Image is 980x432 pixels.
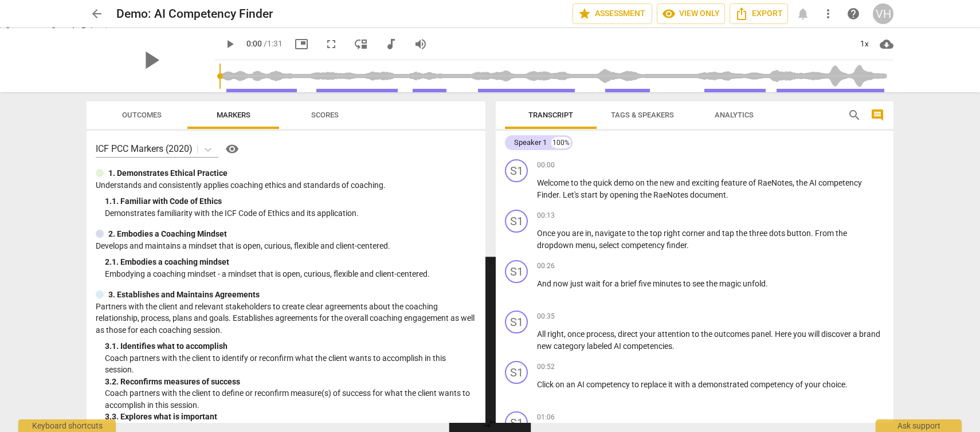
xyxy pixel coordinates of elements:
[672,341,675,351] span: .
[551,137,571,148] div: 100%
[771,329,775,339] span: .
[822,380,845,389] span: choice
[793,329,808,339] span: you
[721,178,748,187] span: feature
[105,268,476,280] p: Embodying a coaching mindset - a mindset that is open, curious, flexible and client-centered.
[264,39,283,48] span: / 1:31
[846,7,860,21] span: help
[108,289,260,301] p: 3. Establishes and Maintains Agreements
[618,329,640,339] span: direct
[578,7,647,21] span: Assessment
[567,329,586,339] span: once
[537,241,575,250] span: dropdown
[105,340,476,352] div: 3. 1. Identifies what to accomplish
[414,37,428,51] span: volume_up
[859,329,880,339] span: brand
[105,411,476,423] div: 3. 3. Explores what is important
[96,240,476,252] p: Develops and maintains a mindset that is open, curious, flexible and client-centered.
[640,190,653,199] span: the
[537,211,555,221] span: 00:13
[547,329,564,339] span: right
[96,301,476,336] p: Partners with the client and relevant stakeholders to create clear agreements about the coaching ...
[505,210,528,233] div: Change speaker
[628,229,637,238] span: to
[751,329,771,339] span: panel
[586,380,632,389] span: competency
[537,178,571,187] span: Welcome
[537,329,547,339] span: All
[821,7,835,21] span: more_vert
[758,178,793,187] span: RaeNotes
[662,7,676,21] span: visibility
[611,111,674,119] span: Tags & Speakers
[821,329,853,339] span: discover
[602,279,614,288] span: for
[586,329,614,339] span: process
[787,229,811,238] span: button
[537,380,555,389] span: Click
[381,34,401,54] button: Switch to audio player
[853,329,859,339] span: a
[621,279,638,288] span: brief
[559,190,563,199] span: .
[105,195,476,207] div: 1. 1. Familiar with Code of Ethics
[537,341,554,351] span: new
[775,329,793,339] span: Here
[581,190,599,199] span: start
[537,190,559,199] span: Finder
[225,142,239,156] span: visibility
[692,279,706,288] span: see
[122,111,162,119] span: Outcomes
[105,207,476,219] p: Demonstrates familiarity with the ICF Code of Ethics and its application.
[116,7,273,21] h2: Demo: AI Competency Finder
[105,376,476,388] div: 3. 2. Reconfirms measures of success
[528,111,573,119] span: Transcript
[735,7,783,21] span: Export
[730,3,788,24] button: Export
[692,380,698,389] span: a
[736,229,749,238] span: the
[572,229,585,238] span: are
[599,190,610,199] span: by
[218,140,241,158] a: Help
[483,417,497,431] span: compare_arrows
[843,3,864,24] a: Help
[715,111,754,119] span: Analytics
[505,311,528,333] div: Change speaker
[662,7,720,21] span: View only
[805,380,822,389] span: your
[683,279,692,288] span: to
[595,229,628,238] span: navigate
[614,178,636,187] span: demo
[873,3,893,24] button: VH
[743,279,766,288] span: unfold
[766,279,768,288] span: .
[682,229,707,238] span: corner
[676,178,692,187] span: and
[537,160,555,170] span: 00:00
[223,37,237,51] span: play_arrow
[324,37,338,51] span: fullscreen
[836,229,847,238] span: the
[593,178,614,187] span: quick
[575,241,595,250] span: menu
[591,229,595,238] span: ,
[90,7,104,21] span: arrow_back
[573,3,652,24] button: Assessment
[311,111,339,119] span: Scores
[217,111,250,119] span: Markers
[537,279,553,288] span: And
[664,229,682,238] span: right
[808,329,821,339] span: will
[614,279,621,288] span: a
[410,34,431,54] button: Volume
[537,261,555,271] span: 00:26
[514,137,547,148] div: Speaker 1
[853,35,875,53] div: 1x
[719,279,743,288] span: magic
[845,106,864,124] button: Search
[653,190,690,199] span: RaeNotes
[564,329,567,339] span: ,
[321,34,342,54] button: Fullscreen
[638,279,653,288] span: five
